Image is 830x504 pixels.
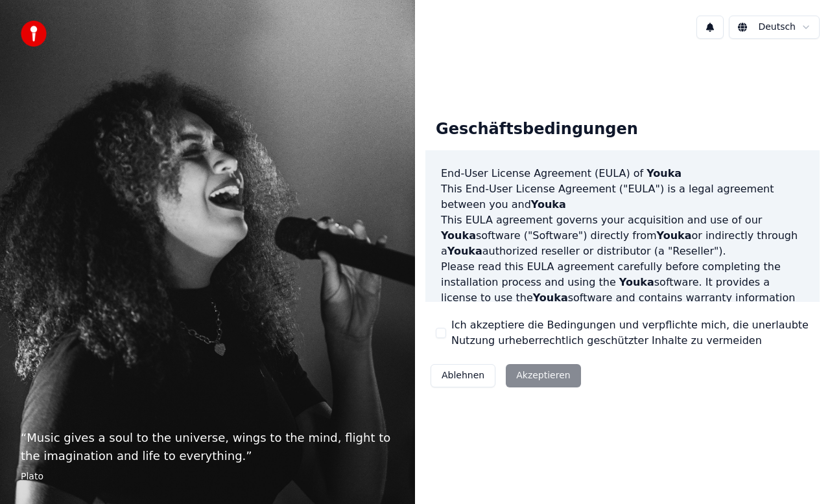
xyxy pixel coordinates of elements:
[451,317,809,349] label: Ich akzeptiere die Bedingungen und verpflichte mich, die unerlaubte Nutzung urheberrechtlich gesc...
[646,167,682,179] span: Youka
[531,198,566,211] span: Youka
[21,470,394,483] footer: Plato
[441,212,804,259] p: This EULA agreement governs your acquisition and use of our software ("Software") directly from o...
[425,109,648,150] div: Geschäftsbedingungen
[447,245,482,257] span: Youka
[619,276,654,288] span: Youka
[441,259,804,321] p: Please read this EULA agreement carefully before completing the installation process and using th...
[21,21,47,47] img: youka
[657,229,692,242] span: Youka
[533,292,568,304] span: Youka
[21,429,394,465] p: “ Music gives a soul to the universe, wings to the mind, flight to the imagination and life to ev...
[441,229,476,242] span: Youka
[431,364,495,387] button: Ablehnen
[441,166,804,181] h3: End-User License Agreement (EULA) of
[441,181,804,212] p: This End-User License Agreement ("EULA") is a legal agreement between you and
